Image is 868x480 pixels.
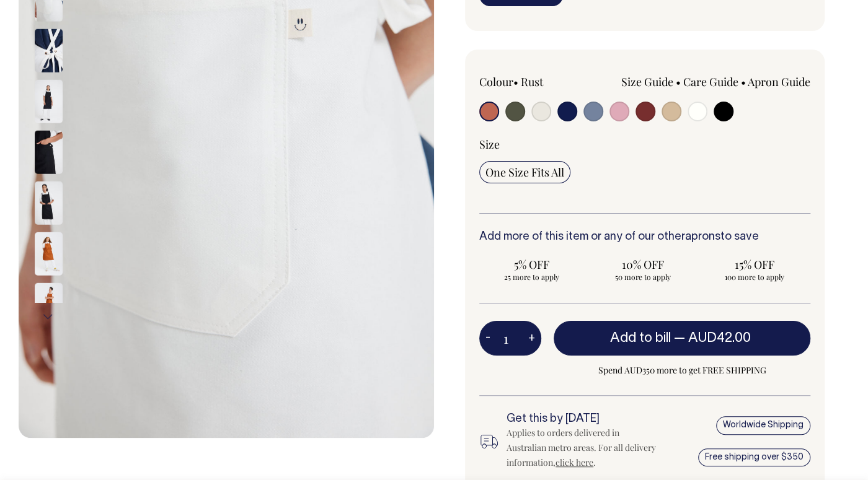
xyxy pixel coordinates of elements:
h6: Get this by [DATE] [507,413,660,425]
input: 10% OFF 50 more to apply [591,253,695,286]
span: AUD42.00 [688,332,751,344]
span: 50 more to apply [597,272,689,282]
span: 15% OFF [709,257,800,272]
span: One Size Fits All [485,165,564,180]
input: One Size Fits All [479,161,570,183]
input: 15% OFF 100 more to apply [702,253,807,286]
button: + [522,326,541,351]
span: 100 more to apply [709,272,800,282]
div: Size [479,137,810,152]
a: aprons [685,232,720,242]
span: • [741,74,746,89]
a: click here [556,456,593,468]
button: Add to bill —AUD42.00 [554,321,810,356]
img: rust [35,232,63,276]
span: Add to bill [610,332,671,344]
span: • [676,74,681,89]
label: Rust [521,74,543,89]
img: black [35,181,63,225]
img: Mo Apron [35,80,63,123]
input: 5% OFF 25 more to apply [479,253,583,286]
span: Spend AUD350 more to get FREE SHIPPING [554,363,810,378]
a: Care Guide [683,74,738,89]
span: 5% OFF [485,257,577,272]
img: rust [35,283,63,326]
div: Applies to orders delivered in Australian metro areas. For all delivery information, . [507,425,660,470]
img: off-white [35,29,63,72]
span: 25 more to apply [485,272,577,282]
h6: Add more of this item or any of our other to save [479,231,810,243]
span: 10% OFF [597,257,689,272]
div: Colour [479,74,612,89]
span: • [513,74,518,89]
span: — [674,332,754,344]
a: Size Guide [621,74,673,89]
button: Next [39,303,58,331]
a: Apron Guide [748,74,810,89]
button: - [479,326,497,351]
img: black [35,131,63,174]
